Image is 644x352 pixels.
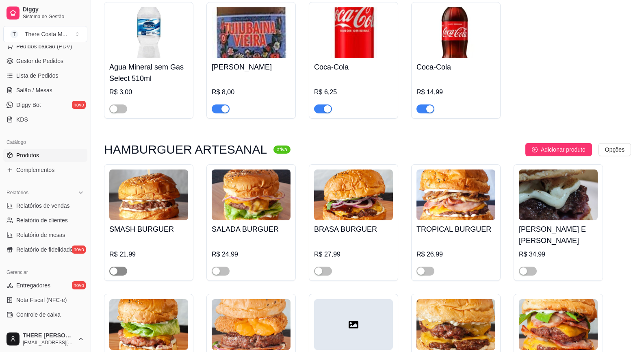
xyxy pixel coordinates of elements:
img: product-image [314,7,393,58]
div: R$ 34,99 [519,250,598,259]
h3: HAMBURGUER ARTESANAL [104,145,267,154]
img: product-image [519,299,598,350]
span: Diggy Bot [16,101,41,109]
span: Controle de caixa [16,311,61,319]
span: Pedidos balcão (PDV) [16,42,72,50]
a: Complementos [3,163,87,176]
a: Relatórios de vendas [3,199,87,212]
img: product-image [416,169,495,220]
h4: SALADA BURGUER [212,224,291,235]
img: product-image [416,7,495,58]
span: Adicionar produto [541,145,585,154]
img: product-image [109,169,188,220]
button: Opções [598,143,631,156]
span: Salão / Mesas [16,86,52,94]
img: product-image [109,7,188,58]
div: Catálogo [3,136,87,149]
div: R$ 3,00 [109,87,188,97]
div: R$ 24,99 [212,250,291,259]
span: plus-circle [532,147,538,152]
span: Complementos [16,166,54,174]
div: R$ 21,99 [109,250,188,259]
span: KDS [16,115,28,124]
span: Controle de fiado [16,325,60,333]
a: Salão / Mesas [3,84,87,97]
h4: Coca-Cola [416,61,495,73]
button: Select a team [3,26,87,42]
a: Controle de caixa [3,308,87,321]
a: Entregadoresnovo [3,279,87,292]
a: Gestor de Pedidos [3,54,87,67]
a: Relatório de clientes [3,214,87,227]
h4: Coca-Cola [314,61,393,73]
span: T [10,30,18,38]
div: There Costa M ... [25,30,67,38]
img: product-image [212,169,291,220]
div: R$ 8,00 [212,87,291,97]
span: Lista de Pedidos [16,72,59,80]
span: Relatórios [7,189,28,196]
span: Produtos [16,151,39,159]
div: R$ 6,25 [314,87,393,97]
h4: BRASA BURGUER [314,224,393,235]
h4: TROPICAL BURGUER [416,224,495,235]
a: Nota Fiscal (NFC-e) [3,293,87,306]
span: Sistema de Gestão [23,13,84,20]
span: Relatório de mesas [16,231,65,239]
a: Controle de fiado [3,323,87,336]
span: [EMAIL_ADDRESS][DOMAIN_NAME] [23,339,74,346]
div: R$ 14,99 [416,87,495,97]
img: product-image [109,299,188,350]
span: THERE [PERSON_NAME] [23,332,74,339]
span: Diggy [23,6,84,13]
h4: Agua Mineral sem Gas Select 510ml [109,61,188,84]
span: Relatório de fidelidade [16,246,73,254]
div: R$ 27,99 [314,250,393,259]
a: DiggySistema de Gestão [3,3,87,23]
h4: SMASH BURGUER [109,224,188,235]
img: product-image [416,299,495,350]
a: Lista de Pedidos [3,69,87,82]
span: Gestor de Pedidos [16,57,63,65]
a: Diggy Botnovo [3,98,87,111]
sup: ativa [273,146,290,154]
button: Pedidos balcão (PDV) [3,40,87,53]
h4: [PERSON_NAME] [212,61,291,73]
span: Nota Fiscal (NFC-e) [16,296,67,304]
span: Relatório de clientes [16,216,68,224]
span: Relatórios de vendas [16,202,70,210]
img: product-image [212,299,291,350]
a: Produtos [3,149,87,162]
button: THERE [PERSON_NAME][EMAIL_ADDRESS][DOMAIN_NAME] [3,329,87,349]
h4: [PERSON_NAME] E [PERSON_NAME] [519,224,598,246]
img: product-image [212,7,291,58]
div: Gerenciar [3,266,87,279]
div: R$ 26,99 [416,250,495,259]
a: Relatório de mesas [3,228,87,241]
img: product-image [519,169,598,220]
span: Entregadores [16,281,50,289]
a: KDS [3,113,87,126]
img: product-image [314,169,393,220]
button: Adicionar produto [525,143,592,156]
span: Opções [605,145,624,154]
a: Relatório de fidelidadenovo [3,243,87,256]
